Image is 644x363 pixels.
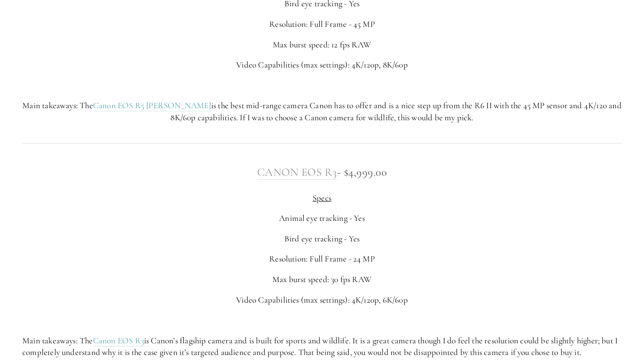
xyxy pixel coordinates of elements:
p: Video Capabilities (max settings): 4K/120p, 8K/60p [22,59,622,71]
a: Canon EOS R5 [PERSON_NAME] [93,100,211,111]
p: Resolution: Full Frame - 24 MP [22,253,622,265]
a: Canon EOS R3 [93,335,144,346]
span: Specs [313,193,331,203]
p: Max burst speed: 12 fps RAW [22,39,622,51]
p: Main takeaways: The is Canon’s flagship camera and is built for sports and wildlife. It is a grea... [22,335,622,359]
p: Resolution: Full Frame - 45 MP [22,18,622,30]
p: Main takeaways: The is the best mid-range camera Canon has to offer and is a nice step up from th... [22,100,622,123]
p: Max burst speed: 30 fps RAW [22,274,622,286]
p: Video Capabilities (max settings): 4K/120p, 6K/60p [22,294,622,306]
a: Canon EOS R3 [257,165,337,180]
h3: - $4,999.00 [22,163,622,181]
p: Animal eye tracking - Yes [22,212,622,224]
p: Bird eye tracking - Yes [22,233,622,245]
